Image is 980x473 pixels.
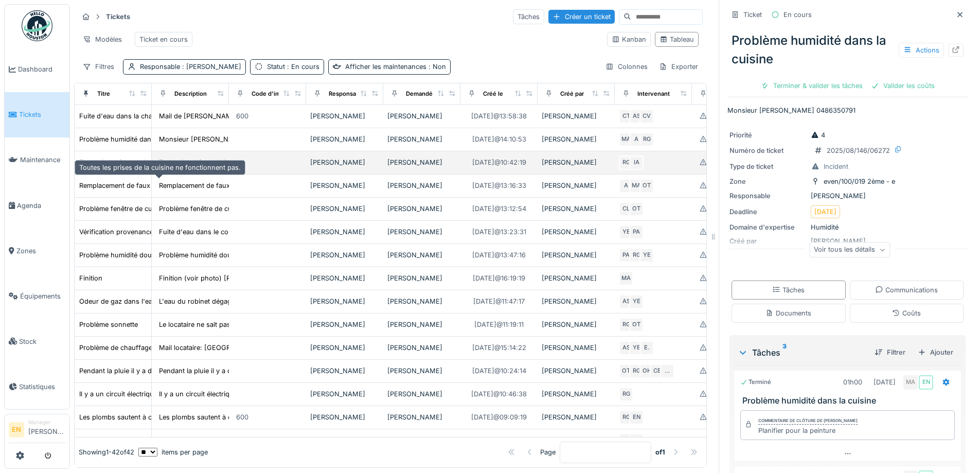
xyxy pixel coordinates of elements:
[236,412,248,422] div: 600
[629,433,644,448] div: YE
[639,179,654,193] div: OT
[5,273,69,319] a: Équipements
[637,90,670,98] div: Intervenant
[387,296,456,306] div: [PERSON_NAME]
[159,296,321,306] div: L'eau du robinet dégage l'odeur de gaz. DJUNGA...
[387,134,456,144] div: [PERSON_NAME]
[79,447,134,457] div: Showing 1 - 42 of 42
[97,90,110,98] div: Titre
[814,207,836,217] div: [DATE]
[809,242,890,257] div: Voir tous les détails
[513,9,544,24] div: Tâches
[20,155,65,165] span: Maintenance
[310,157,379,167] div: [PERSON_NAME]
[892,308,921,318] div: Coûts
[329,90,365,98] div: Responsable
[267,62,319,72] div: Statut
[629,202,644,216] div: OT
[629,318,644,332] div: OT
[22,10,52,41] img: Badge_color-CXgf-gQk.svg
[236,111,248,121] div: 600
[542,204,611,214] div: [PERSON_NAME]
[19,337,65,346] span: Stock
[28,418,65,441] li: [PERSON_NAME]
[387,320,456,329] div: [PERSON_NAME]
[542,134,611,144] div: [PERSON_NAME]
[729,191,807,201] div: Responsable
[387,412,456,422] div: [PERSON_NAME]
[629,109,644,124] div: AS
[9,422,24,437] li: EN
[472,181,526,190] div: [DATE] @ 13:16:33
[310,343,379,353] div: [PERSON_NAME]
[78,32,127,47] div: Modèles
[542,227,611,237] div: [PERSON_NAME]
[159,343,344,353] div: Mail locataire: [GEOGRAPHIC_DATA], Je reviens vers vou...
[629,132,644,147] div: A
[79,157,241,167] div: Toutes les prises de la cuisine ne fonctionnent pas.
[159,412,326,422] div: Les plombs sautent à chaque fois que madame bra...
[473,296,525,306] div: [DATE] @ 11:47:17
[159,111,334,121] div: Mail de [PERSON_NAME]: Le robinet schell est fermé ...
[619,271,633,286] div: MA
[472,250,526,260] div: [DATE] @ 13:47:16
[472,134,526,144] div: [DATE] @ 14:10:53
[387,343,456,353] div: [PERSON_NAME]
[79,250,264,260] div: Problème humidité douche dû au mauvais état d'extracteur
[310,227,379,237] div: [PERSON_NAME]
[619,179,633,193] div: A
[174,90,207,98] div: Description
[9,418,65,443] a: EN Manager[PERSON_NAME]
[743,10,762,20] div: Ticket
[639,109,654,124] div: CV
[79,320,138,329] div: Problème sonnette
[79,134,186,144] div: Problème humidité dans la cuisine
[16,246,65,256] span: Zones
[310,181,379,190] div: [PERSON_NAME]
[742,396,957,406] h3: Problème humidité dans la cuisine
[159,181,318,190] div: Remplacement de faux plafonds - Locatataire Zia...
[387,181,456,190] div: [PERSON_NAME]
[387,435,456,445] div: [PERSON_NAME]
[639,132,654,147] div: RG
[619,433,633,448] div: PA
[310,435,379,445] div: [PERSON_NAME]
[619,225,633,239] div: YE
[5,183,69,228] a: Agenda
[471,412,527,422] div: [DATE] @ 09:09:19
[629,248,644,262] div: RG
[650,364,664,378] div: CB
[729,222,966,232] div: Humidité
[310,134,379,144] div: [PERSON_NAME]
[387,250,456,260] div: [PERSON_NAME]
[542,296,611,306] div: [PERSON_NAME]
[472,366,526,376] div: [DATE] @ 10:24:14
[387,227,456,237] div: [PERSON_NAME]
[619,294,633,309] div: AS
[727,27,968,73] div: Problème humidité dans la cuisine
[79,273,102,283] div: Finition
[310,366,379,376] div: [PERSON_NAME]
[542,366,611,376] div: [PERSON_NAME]
[159,134,287,144] div: Monsieur [PERSON_NAME] 0486350791
[729,146,807,155] div: Numéro de ticket
[79,204,167,214] div: Problème fenêtre de cuisine
[310,204,379,214] div: [PERSON_NAME]
[483,90,503,98] div: Créé le
[639,341,654,355] div: E.
[472,204,526,214] div: [DATE] @ 13:12:54
[310,412,379,422] div: [PERSON_NAME]
[387,366,456,376] div: [PERSON_NAME]
[345,62,446,72] div: Afficher les maintenances
[17,201,65,211] span: Agenda
[5,47,69,92] a: Dashboard
[629,225,644,239] div: PA
[729,177,807,186] div: Zone
[827,146,890,155] div: 2025/08/146/06272
[619,202,633,216] div: CL
[619,387,633,401] div: RG
[542,181,611,190] div: [PERSON_NAME]
[542,412,611,422] div: [PERSON_NAME]
[601,59,652,74] div: Colonnes
[79,111,184,121] div: Fuite d'eau dans la chasse du wc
